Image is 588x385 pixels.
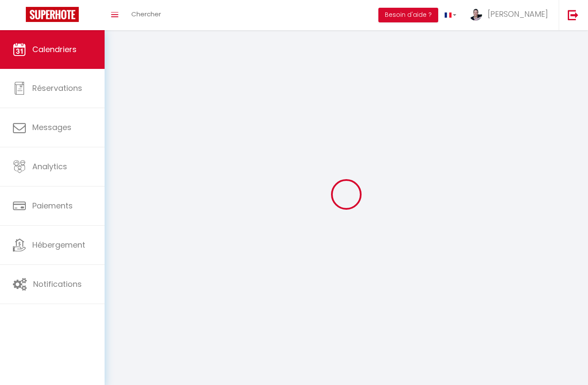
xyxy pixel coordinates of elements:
span: Notifications [33,279,82,289]
span: Calendriers [32,44,77,55]
span: Analytics [32,161,67,172]
img: Super Booking [26,7,79,22]
span: Réservations [32,83,82,93]
span: Paiements [32,200,73,211]
span: Hébergement [32,239,85,250]
img: ... [469,8,482,21]
span: Chercher [131,9,161,19]
span: [PERSON_NAME] [488,9,548,19]
button: Besoin d'aide ? [378,8,438,22]
img: logout [568,9,579,20]
span: Messages [32,122,71,133]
